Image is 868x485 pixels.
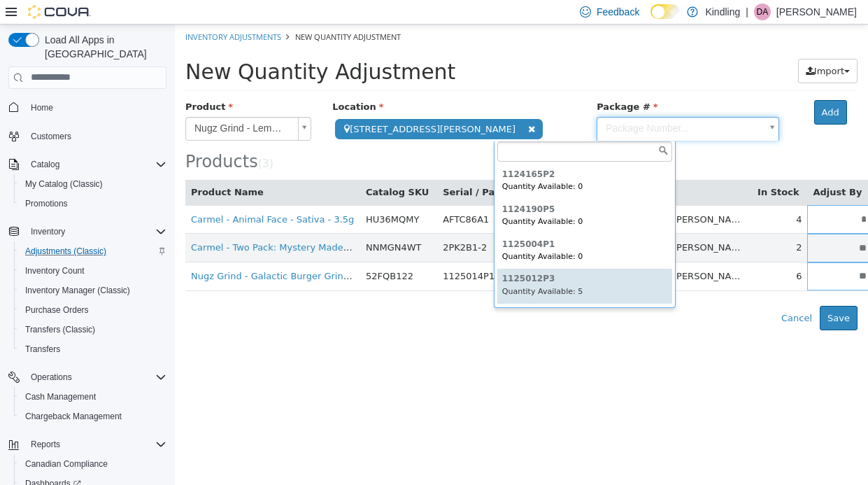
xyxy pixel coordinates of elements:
a: Transfers (Classic) [20,321,101,338]
small: Quantity Available: 0 [327,157,408,167]
p: Kindling [705,3,740,20]
a: Customers [25,128,77,145]
span: Catalog [25,156,166,173]
small: Quantity Available: 5 [327,262,408,272]
span: Cash Management [25,391,96,402]
a: Promotions [20,195,73,212]
span: Transfers (Classic) [25,324,95,335]
a: Home [25,99,59,116]
button: Inventory Count [14,261,172,281]
a: Cash Management [20,388,101,405]
div: Daniel Amyotte [754,3,771,20]
span: Chargeback Management [20,408,166,425]
button: Reports [3,435,172,454]
span: My Catalog (Classic) [25,178,103,190]
a: Purchase Orders [20,302,94,318]
button: Reports [25,436,66,453]
span: Inventory [25,223,166,240]
span: Canadian Compliance [20,456,166,472]
a: Transfers [20,341,66,358]
span: Reports [25,436,166,453]
a: Inventory Manager (Classic) [20,282,136,299]
span: Operations [25,369,166,386]
span: Inventory [31,226,65,237]
a: Adjustments (Classic) [20,243,112,260]
p: | [746,3,748,20]
span: Home [25,99,166,116]
p: [PERSON_NAME] [776,3,857,20]
span: Inventory Manager (Classic) [20,282,166,299]
span: Promotions [25,198,68,209]
button: Home [3,97,172,118]
span: Cash Management [20,388,166,405]
span: Feedback [597,5,639,19]
a: My Catalog (Classic) [20,176,108,192]
span: Transfers (Classic) [20,321,166,338]
button: Transfers (Classic) [14,320,172,339]
h6: 1125012P3 [327,250,492,259]
span: Load All Apps in [GEOGRAPHIC_DATA] [39,33,166,61]
button: Purchase Orders [14,300,172,320]
span: Customers [25,127,166,145]
small: Quantity Available: 0 [327,192,408,202]
span: My Catalog (Classic) [20,176,166,192]
span: Canadian Compliance [25,458,108,470]
span: Chargeback Management [25,411,122,422]
input: Dark Mode [650,4,680,19]
button: Operations [3,367,172,387]
span: Adjustments (Classic) [20,243,166,260]
span: Purchase Orders [20,302,166,318]
button: Adjustments (Classic) [14,241,172,261]
h6: 1124165P2 [327,146,492,155]
button: Operations [25,369,78,386]
span: Reports [31,439,60,450]
span: Customers [31,131,71,142]
button: Customers [3,126,172,146]
button: Chargeback Management [14,407,172,426]
span: Inventory Count [25,265,85,276]
a: Chargeback Management [20,408,127,425]
button: Transfers [14,339,172,359]
img: Cova [28,5,91,19]
h6: 1125004P1 [327,216,492,225]
button: Promotions [14,194,172,213]
span: Home [31,102,53,113]
span: Inventory Manager (Classic) [25,285,130,296]
button: Catalog [25,156,65,173]
span: Catalog [31,159,59,170]
span: Transfers [25,344,60,355]
small: Quantity Available: 0 [327,227,408,237]
h6: 1124190P5 [327,181,492,190]
span: Purchase Orders [25,304,89,316]
a: Inventory Count [20,262,90,279]
button: Inventory [25,223,71,240]
span: Operations [31,372,72,383]
button: Inventory Manager (Classic) [14,281,172,300]
button: Inventory [3,222,172,241]
a: Canadian Compliance [20,456,113,472]
span: Inventory Count [20,262,166,279]
button: Canadian Compliance [14,454,172,474]
span: DA [757,3,769,20]
span: Transfers [20,341,166,358]
button: Catalog [3,155,172,174]
span: Promotions [20,195,166,212]
button: Cash Management [14,387,172,407]
span: Adjustments (Classic) [25,246,106,257]
button: My Catalog (Classic) [14,174,172,194]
